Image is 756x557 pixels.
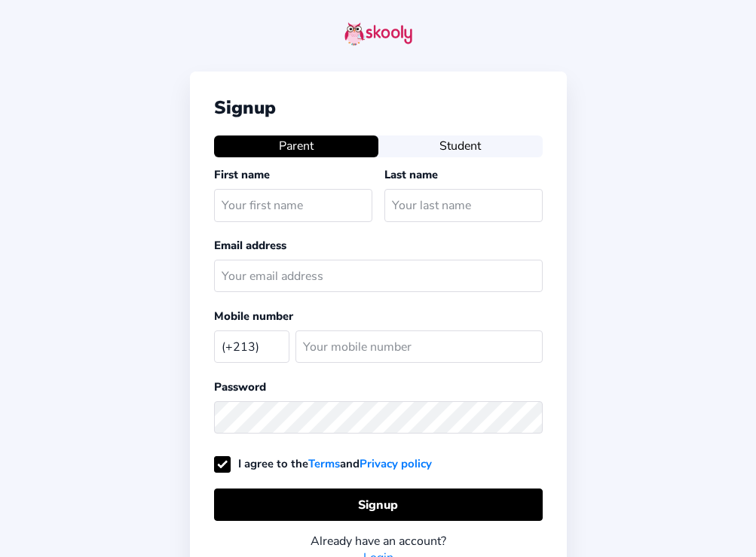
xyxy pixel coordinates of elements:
[295,330,543,363] input: Your mobile number
[214,260,543,292] input: Your email address
[214,96,543,120] div: Signup
[214,238,286,253] label: Email address
[214,489,543,521] button: Signup
[384,189,543,221] input: Your last name
[360,456,432,471] a: Privacy policy
[214,533,543,549] div: Already have an account?
[308,456,340,471] a: Terms
[384,167,438,182] label: Last name
[214,309,293,324] label: Mobile number
[214,135,378,157] button: Parent
[214,167,270,182] label: First name
[214,189,372,221] input: Your first name
[214,379,266,394] label: Password
[378,135,543,157] button: Student
[214,456,432,471] label: I agree to the and
[344,22,412,46] img: skooly-logo.png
